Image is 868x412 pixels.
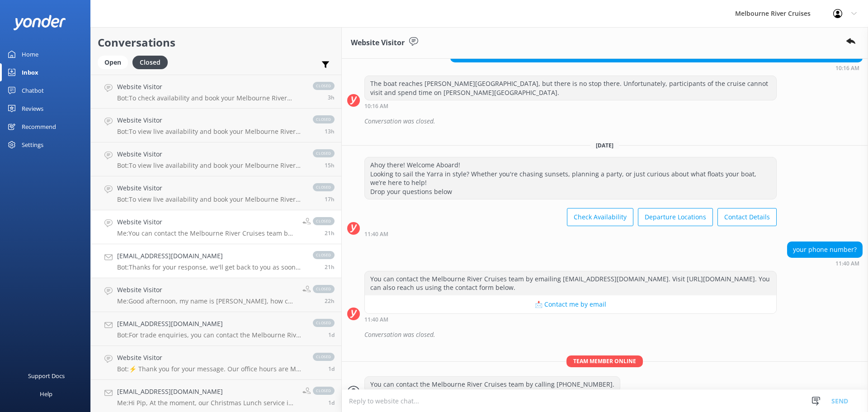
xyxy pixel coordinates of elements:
[22,118,56,136] div: Recommend
[313,251,335,259] span: closed
[22,99,43,118] div: Reviews
[835,66,859,71] strong: 10:16 AM
[788,242,862,257] div: your phone number?
[325,297,335,305] span: 02:27pm 12-Aug-2025 (UTC +10:00) Australia/Sydney
[328,94,335,101] span: 09:08am 13-Aug-2025 (UTC +10:00) Australia/Sydney
[450,65,863,71] div: 10:16am 29-Jul-2025 (UTC +10:00) Australia/Sydney
[14,15,66,30] img: yonder-white-logo.png
[117,387,296,397] h4: [EMAIL_ADDRESS][DOMAIN_NAME]
[325,128,335,135] span: 11:28pm 12-Aug-2025 (UTC +10:00) Australia/Sydney
[117,331,304,339] p: Bot: For trade enquiries, you can contact the Melbourne River Cruises team by emailing [EMAIL_ADD...
[132,57,172,67] a: Closed
[365,377,620,392] div: You can contact the Melbourne River Cruises team by calling [PHONE_NUMBER].
[117,217,296,227] h4: Website Visitor
[365,271,776,295] div: You can contact the Melbourne River Cruises team by emailing [EMAIL_ADDRESS][DOMAIN_NAME]. Visit ...
[364,316,777,322] div: 11:40am 12-Aug-2025 (UTC +10:00) Australia/Sydney
[365,76,776,100] div: The boat reaches [PERSON_NAME][GEOGRAPHIC_DATA], but there is no stop there. Unfortunately, parti...
[91,346,341,380] a: Website VisitorBot:⚡ Thank you for your message. Our office hours are Mon - Fri 9.30am - 5pm. We'...
[22,45,38,63] div: Home
[22,63,38,81] div: Inbox
[91,312,341,346] a: [EMAIL_ADDRESS][DOMAIN_NAME]Bot:For trade enquiries, you can contact the Melbourne River Cruises ...
[91,176,341,210] a: Website VisitorBot:To view live availability and book your Melbourne River Cruise experience, ple...
[347,327,863,342] div: 2025-08-12T01:41:18.145
[91,244,341,278] a: [EMAIL_ADDRESS][DOMAIN_NAME]Bot:Thanks for your response, we'll get back to you as soon as we can...
[567,208,633,226] button: Check Availability
[364,317,388,322] strong: 11:40 AM
[717,208,777,226] button: Contact Details
[117,94,304,102] p: Bot: To check availability and book your Melbourne River Cruise experience, please visit [URL][DO...
[638,208,713,226] button: Departure Locations
[117,251,304,261] h4: [EMAIL_ADDRESS][DOMAIN_NAME]
[313,115,335,123] span: closed
[98,56,128,69] div: Open
[313,217,335,225] span: closed
[117,82,304,92] h4: Website Visitor
[835,261,859,266] strong: 11:40 AM
[325,263,335,271] span: 03:07pm 12-Aug-2025 (UTC +10:00) Australia/Sydney
[313,353,335,361] span: closed
[117,161,304,170] p: Bot: To view live availability and book your Melbourne River Cruise experience, click [URL][DOMAI...
[91,75,341,109] a: Website VisitorBot:To check availability and book your Melbourne River Cruise experience, please ...
[365,295,776,313] button: 📩 Contact me by email
[91,142,341,176] a: Website VisitorBot:To view live availability and book your Melbourne River Cruise experience, cli...
[590,142,619,149] span: [DATE]
[364,114,863,129] div: Conversation was closed.
[117,399,296,407] p: Me: Hi Pip, At the moment, our Christmas Lunch service is sold out. However, we do have a waiting...
[325,229,335,237] span: 03:08pm 12-Aug-2025 (UTC +10:00) Australia/Sydney
[132,56,168,69] div: Closed
[117,229,296,237] p: Me: You can contact the Melbourne River Cruises team by calling [PHONE_NUMBER].
[364,232,388,237] strong: 11:40 AM
[98,57,132,67] a: Open
[91,278,341,312] a: Website VisitorMe:Good afternoon, my name is [PERSON_NAME], how can I help you?closed22h
[117,353,304,363] h4: Website Visitor
[117,365,304,373] p: Bot: ⚡ Thank you for your message. Our office hours are Mon - Fri 9.30am - 5pm. We'll get back to...
[117,263,304,271] p: Bot: Thanks for your response, we'll get back to you as soon as we can during opening hours.
[40,385,52,403] div: Help
[313,82,335,90] span: closed
[117,297,296,305] p: Me: Good afternoon, my name is [PERSON_NAME], how can I help you?
[313,285,335,293] span: closed
[313,149,335,157] span: closed
[313,319,335,327] span: closed
[117,115,304,125] h4: Website Visitor
[566,355,643,367] span: Team member online
[364,104,388,109] strong: 10:16 AM
[325,161,335,169] span: 08:46pm 12-Aug-2025 (UTC +10:00) Australia/Sydney
[117,319,304,329] h4: [EMAIL_ADDRESS][DOMAIN_NAME]
[22,81,44,99] div: Chatbot
[365,157,776,199] div: Ahoy there! Welcome Aboard! Looking to sail the Yarra in style? Whether you're chasing sunsets, p...
[313,183,335,191] span: closed
[22,136,43,154] div: Settings
[28,367,65,385] div: Support Docs
[117,285,296,295] h4: Website Visitor
[787,260,863,266] div: 11:40am 12-Aug-2025 (UTC +10:00) Australia/Sydney
[313,387,335,395] span: closed
[364,103,777,109] div: 10:16am 29-Jul-2025 (UTC +10:00) Australia/Sydney
[117,128,304,136] p: Bot: To view live availability and book your Melbourne River Cruise experience, please visit: [UR...
[325,195,335,203] span: 07:27pm 12-Aug-2025 (UTC +10:00) Australia/Sydney
[364,327,863,342] div: Conversation was closed.
[98,34,335,51] h2: Conversations
[347,114,863,129] div: 2025-07-29T00:17:01.095
[364,231,777,237] div: 11:40am 12-Aug-2025 (UTC +10:00) Australia/Sydney
[328,399,335,407] span: 10:20am 12-Aug-2025 (UTC +10:00) Australia/Sydney
[117,183,304,193] h4: Website Visitor
[328,331,335,339] span: 11:25am 12-Aug-2025 (UTC +10:00) Australia/Sydney
[91,210,341,244] a: Website VisitorMe:You can contact the Melbourne River Cruises team by calling [PHONE_NUMBER].clos...
[117,195,304,204] p: Bot: To view live availability and book your Melbourne River Cruise experience, please visit [URL...
[91,109,341,142] a: Website VisitorBot:To view live availability and book your Melbourne River Cruise experience, ple...
[117,149,304,159] h4: Website Visitor
[351,37,405,49] h3: Website Visitor
[328,365,335,373] span: 10:48am 12-Aug-2025 (UTC +10:00) Australia/Sydney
